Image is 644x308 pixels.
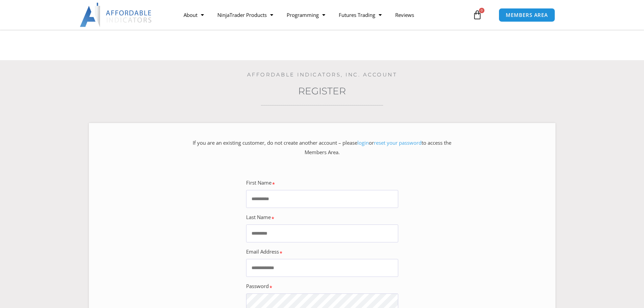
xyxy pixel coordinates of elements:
label: Last Name [246,213,271,222]
label: First Name [246,178,271,188]
a: login [357,139,369,146]
a: Programming [280,7,332,23]
p: If you are an existing customer, do not create another account – please or to access the Members ... [191,138,453,157]
a: About [177,7,211,23]
nav: Menu [177,7,471,23]
label: Password [246,282,269,291]
span: 0 [479,8,484,13]
img: LogoAI | Affordable Indicators – NinjaTrader [80,3,152,27]
a: reset your password [374,139,422,146]
a: Futures Trading [332,7,388,23]
a: Reviews [388,7,421,23]
span: MEMBERS AREA [506,13,548,18]
a: NinjaTrader Products [211,7,280,23]
label: Email Address [246,247,279,257]
a: REGISTER [298,85,346,97]
a: 0 [462,5,492,25]
a: MEMBERS AREA [499,8,555,22]
a: Affordable Indicators, Inc. Account [247,71,397,78]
